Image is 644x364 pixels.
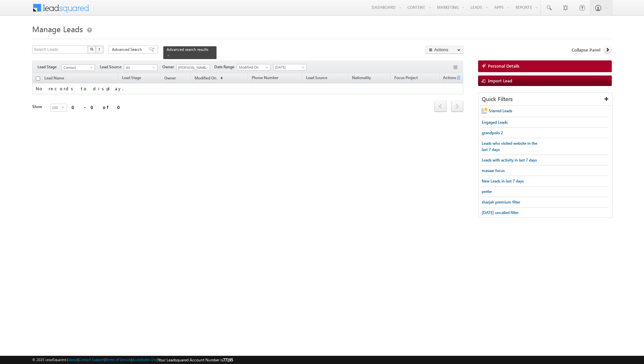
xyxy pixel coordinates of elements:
span: Modified On [237,64,268,70]
a: Modified On (sorted ascending) [191,74,226,83]
a: Lead Source [303,74,331,83]
button: Actions [425,46,463,54]
a: Acceptable Use [132,357,157,362]
span: 77195 [223,357,233,362]
a: Modified On [237,64,270,71]
span: © 2025 LeadSquared | | | | | [32,357,233,363]
span: Lead Stage [122,75,141,80]
a: Terms of Service [105,357,131,362]
span: Lead Stage [37,64,61,70]
span: Contact [62,65,93,71]
span: Phone Number [252,75,278,80]
a: All [124,64,157,71]
input: Type to Search [176,64,210,71]
span: Your Leadsquared Account Number is [158,357,233,362]
span: [DATE] [273,64,305,70]
button: ? [96,46,103,54]
span: Date Range [214,64,237,70]
a: Personal Details [478,60,612,72]
span: Focus Project [394,75,418,80]
span: Lead Source [100,64,124,70]
span: Engaged Leads [482,120,508,125]
span: ? [98,47,101,52]
div: 0 - 0 of 0 [72,103,124,111]
span: All [124,65,155,71]
span: grandpolo 2 [482,130,503,135]
span: Advanced Search [112,47,144,53]
span: 100 [51,104,61,111]
span: Lead Source [306,75,327,80]
a: next [451,101,463,112]
span: Owner [164,75,176,80]
span: (sorted ascending) [218,76,223,81]
a: Lead Stage [119,74,144,83]
a: Contact Support [79,357,104,362]
a: Focus Project [391,74,421,83]
td: No records to display. [32,83,463,94]
div: Show [32,104,45,110]
span: prev [434,101,447,112]
span: Manage Leads [32,24,83,34]
span: [DATE] uncalled filter [482,210,518,215]
a: Nationality [349,74,374,83]
span: Nationality [352,75,371,80]
span: Modified On [195,75,217,80]
span: Leads with activity in last 7 days [482,158,537,162]
span: sharjah premium filter [482,200,520,204]
a: Phone Number [248,74,282,83]
img: Search [90,48,93,51]
input: Check all records [36,76,40,81]
span: next [451,101,463,112]
a: [DATE] [273,64,307,71]
span: Actions [440,74,456,83]
a: prev [434,101,447,112]
a: Lead Name [41,75,67,83]
span: masaar focus [482,168,505,173]
span: Leads who visited website in the last 7 days [482,141,537,152]
span: select [61,106,67,109]
span: Owner [162,64,176,70]
span: Personal Details [488,63,519,69]
span: Starred Leads [489,108,512,113]
span: Import Lead [488,78,512,83]
a: About [68,357,78,362]
div: Quick Filters [478,93,612,106]
a: Show All Items [201,65,209,71]
span: prefer [482,189,492,194]
a: Contact [61,64,95,71]
span: Advanced search results [167,47,208,52]
span: Collapse Panel [572,47,600,53]
span: New Leads in last 7 days [482,179,524,183]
